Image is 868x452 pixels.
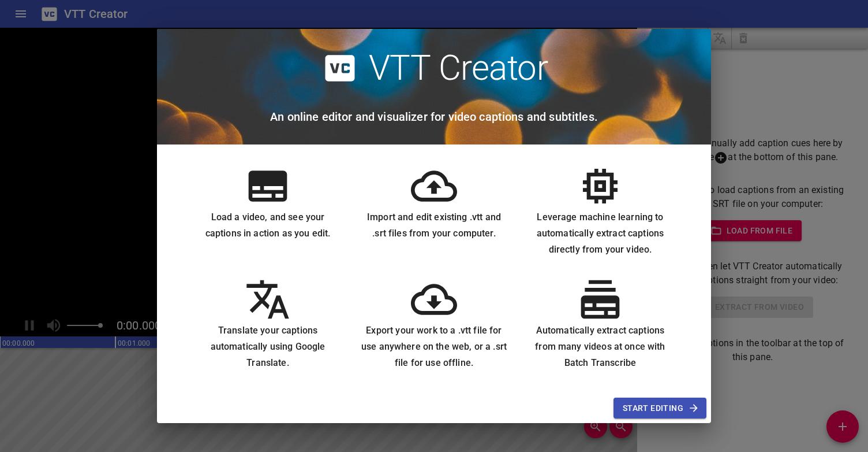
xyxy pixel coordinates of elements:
[360,323,508,371] h6: Export your work to a .vtt file for use anywhere on the web, or a .srt file for use offline.
[526,323,674,371] h6: Automatically extract captions from many videos at once with Batch Transcribe
[194,209,342,242] h6: Load a video, and see your captions in action as you edit.
[526,209,674,258] h6: Leverage machine learning to automatically extract captions directly from your video.
[369,47,548,89] h2: VTT Creator
[613,398,706,419] button: Start Editing
[623,401,697,416] span: Start Editing
[360,209,508,242] h6: Import and edit existing .vtt and .srt files from your computer.
[270,108,598,126] h6: An online editor and visualizer for video captions and subtitles.
[194,323,342,371] h6: Translate your captions automatically using Google Translate.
